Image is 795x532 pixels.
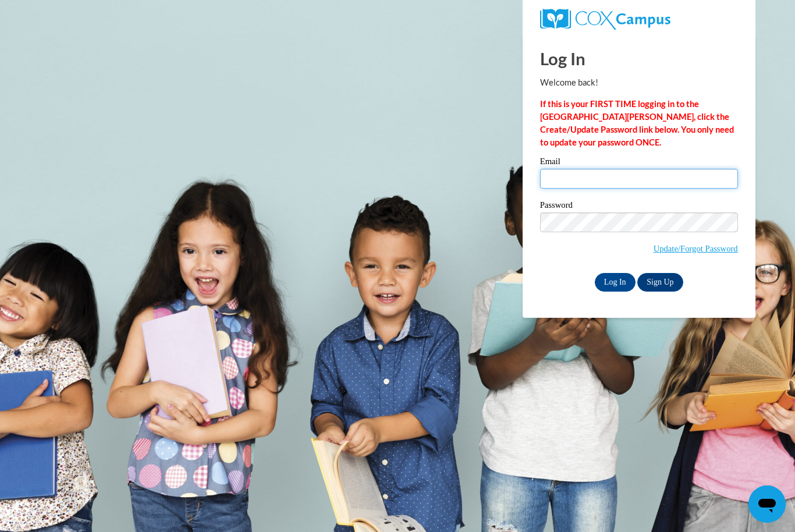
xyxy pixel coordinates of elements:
[654,244,738,253] a: Update/Forgot Password
[540,9,670,30] img: COX Campus
[595,273,636,292] input: Log In
[637,273,683,292] a: Sign Up
[540,201,738,212] label: Password
[540,47,738,70] h1: Log In
[540,99,734,147] strong: If this is your FIRST TIME logging in to the [GEOGRAPHIC_DATA][PERSON_NAME], click the Create/Upd...
[748,485,786,523] iframe: Button to launch messaging window
[540,157,738,169] label: Email
[540,9,738,30] a: COX Campus
[540,76,738,89] p: Welcome back!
